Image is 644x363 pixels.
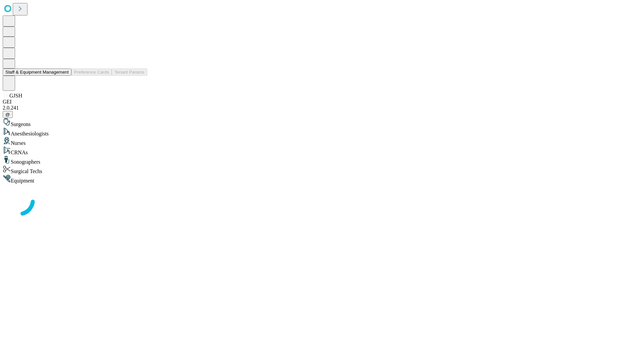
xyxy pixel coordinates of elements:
[3,137,641,146] div: Nurses
[3,118,641,127] div: Surgeons
[3,105,641,111] div: 2.0.241
[3,127,641,137] div: Anesthesiologists
[3,146,641,156] div: CRNAs
[9,93,22,98] span: GJSH
[3,156,641,165] div: Sonographers
[3,165,641,174] div: Surgical Techs
[112,69,147,76] button: Tenant Params
[3,99,641,105] div: GEI
[5,112,10,117] span: @
[71,69,112,76] button: Preference Cards
[3,174,641,184] div: Equipment
[3,69,71,76] button: Staff & Equipment Management
[3,111,13,118] button: @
